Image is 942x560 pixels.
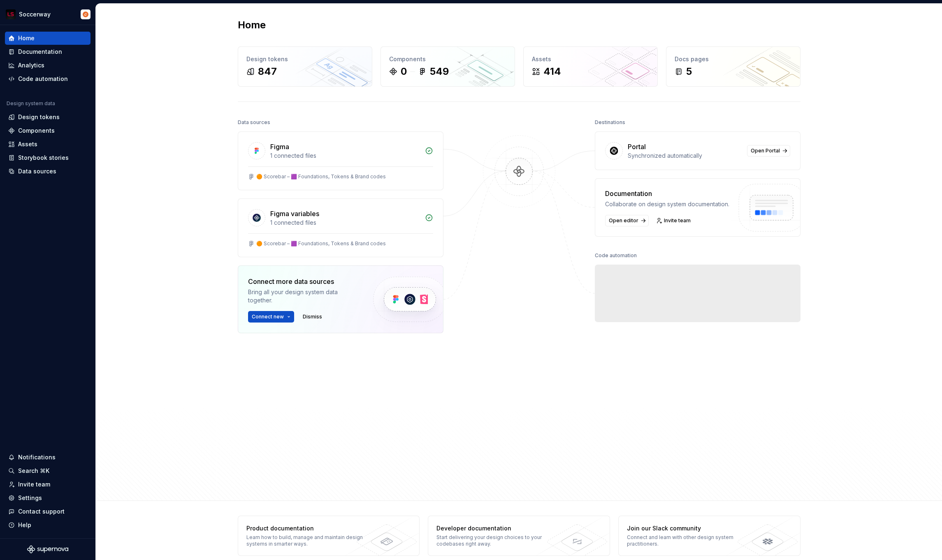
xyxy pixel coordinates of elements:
[5,491,90,505] a: Settings
[430,65,449,78] div: 549
[18,494,42,502] div: Settings
[5,165,90,178] a: Data sources
[686,65,692,78] div: 5
[605,215,649,226] a: Open editor
[238,516,420,556] a: Product documentationLearn how to build, manage and maintain design systems in smarter ways.
[523,46,658,87] a: Assets414
[5,451,90,464] button: Notifications
[7,100,55,107] div: Design system data
[5,138,90,151] a: Assets
[246,524,366,532] div: Product documentation
[270,209,319,219] div: Figma variables
[18,61,44,69] div: Analytics
[270,219,420,227] div: 1 connected files
[238,46,372,87] a: Design tokens847
[238,117,270,128] div: Data sources
[81,9,90,19] img: SYMBIO Agency Designers
[605,200,729,208] div: Collaborate on design system documentation.
[5,32,90,45] a: Home
[18,154,69,162] div: Storybook stories
[18,34,35,42] div: Home
[18,167,56,175] div: Data sources
[5,478,90,491] a: Invite team
[238,198,443,257] a: Figma variables1 connected files🟠 Scorebar – 🟪 Foundations, Tokens & Brand codes
[299,311,326,323] button: Dismiss
[19,10,51,18] div: Soccerway
[18,521,31,529] div: Help
[664,217,691,224] span: Invite team
[256,173,386,180] div: 🟠 Scorebar – 🟪 Foundations, Tokens & Brand codes
[654,215,694,226] a: Invite team
[532,55,649,63] div: Assets
[18,507,65,516] div: Contact support
[595,117,625,128] div: Destinations
[675,55,792,63] div: Docs pages
[5,72,90,85] a: Code automation
[595,250,637,261] div: Code automation
[5,464,90,477] button: Search ⌘K
[609,217,638,224] span: Open editor
[256,240,386,247] div: 🟠 Scorebar – 🟪 Foundations, Tokens & Brand codes
[389,55,506,63] div: Components
[238,131,443,190] a: Figma1 connected files🟠 Scorebar – 🟪 Foundations, Tokens & Brand codes
[248,311,294,323] button: Connect new
[252,313,284,320] span: Connect new
[5,505,90,518] button: Contact support
[401,65,407,78] div: 0
[428,516,610,556] a: Developer documentationStart delivering your design choices to your codebases right away.
[18,48,62,56] div: Documentation
[747,145,790,157] a: Open Portal
[2,5,94,23] button: SoccerwaySYMBIO Agency Designers
[246,534,366,547] div: Learn how to build, manage and maintain design systems in smarter ways.
[248,288,359,304] div: Bring all your design system data together.
[627,534,747,547] div: Connect and learn with other design system practitioners.
[5,124,90,137] a: Components
[628,152,742,160] div: Synchronized automatically
[246,55,364,63] div: Design tokens
[5,59,90,72] a: Analytics
[436,524,556,532] div: Developer documentation
[18,467,49,475] div: Search ⌘K
[6,9,16,19] img: 1cfd2711-9720-4cf8-9a0a-efdc1fe4f993.png
[303,313,322,320] span: Dismiss
[5,519,90,532] button: Help
[605,189,729,198] div: Documentation
[627,524,747,532] div: Join our Slack community
[666,46,800,87] a: Docs pages5
[618,516,800,556] a: Join our Slack communityConnect and learn with other design system practitioners.
[18,480,50,489] div: Invite team
[27,545,68,553] svg: Supernova Logo
[248,277,359,286] div: Connect more data sources
[238,18,266,32] h2: Home
[381,46,515,87] a: Components0549
[18,140,37,148] div: Assets
[18,113,60,121] div: Design tokens
[18,75,68,83] div: Code automation
[751,147,780,154] span: Open Portal
[5,45,90,58] a: Documentation
[18,453,56,461] div: Notifications
[5,111,90,124] a: Design tokens
[5,151,90,164] a: Storybook stories
[543,65,561,78] div: 414
[436,534,556,547] div: Start delivering your design choices to your codebases right away.
[628,142,646,152] div: Portal
[18,127,55,135] div: Components
[270,142,289,152] div: Figma
[258,65,277,78] div: 847
[270,152,420,160] div: 1 connected files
